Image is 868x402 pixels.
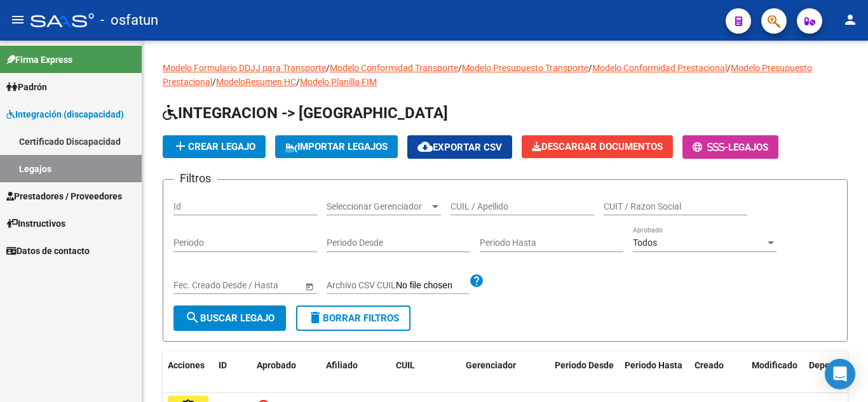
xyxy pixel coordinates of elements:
[752,360,797,370] span: Modificado
[302,279,316,293] button: Open calendar
[625,360,682,370] span: Periodo Hasta
[173,170,217,187] h3: Filtros
[633,238,657,248] span: Todos
[396,360,415,370] span: CUIL
[522,135,673,158] button: Descargar Documentos
[728,142,768,153] span: Legajos
[173,138,188,154] mat-icon: add
[257,360,296,370] span: Aprobado
[592,63,727,73] a: Modelo Conformidad Prestacional
[843,12,858,27] mat-icon: person
[417,139,433,154] mat-icon: cloud_download
[693,142,728,153] span: -
[219,360,227,370] span: ID
[550,352,620,394] datatable-header-cell: Periodo Desde
[396,280,469,291] input: Archivo CSV CUIL
[163,104,448,122] span: INTEGRACION -> [GEOGRAPHIC_DATA]
[6,189,122,203] span: Prestadores / Proveedores
[326,360,358,370] span: Afiliado
[308,312,399,324] span: Borrar Filtros
[555,360,614,370] span: Periodo Desde
[163,352,214,394] datatable-header-cell: Acciones
[469,273,484,288] mat-icon: help
[185,310,200,325] mat-icon: search
[224,280,286,291] input: End date
[6,217,65,231] span: Instructivos
[216,77,296,87] a: ModeloResumen HC
[6,244,90,258] span: Datos de contacto
[462,63,588,73] a: Modelo Presupuesto Transporte
[330,63,458,73] a: Modelo Conformidad Transporte
[163,135,266,158] button: Crear Legajo
[163,63,326,73] a: Modelo Formulario DDJJ para Transporte
[695,360,724,370] span: Creado
[285,141,388,152] span: IMPORTAR LEGAJOS
[327,201,430,212] span: Seleccionar Gerenciador
[809,360,862,370] span: Dependencia
[321,352,391,394] datatable-header-cell: Afiliado
[300,77,377,87] a: Modelo Planilla FIM
[417,142,502,153] span: Exportar CSV
[682,135,778,159] button: -Legajos
[825,359,855,389] div: Open Intercom Messenger
[173,280,213,291] input: Start date
[308,310,323,325] mat-icon: delete
[10,12,25,27] mat-icon: menu
[461,352,550,394] datatable-header-cell: Gerenciador
[252,352,302,394] datatable-header-cell: Aprobado
[689,352,747,394] datatable-header-cell: Creado
[100,6,158,34] span: - osfatun
[466,360,516,370] span: Gerenciador
[620,352,689,394] datatable-header-cell: Periodo Hasta
[173,141,255,152] span: Crear Legajo
[391,352,461,394] datatable-header-cell: CUIL
[275,135,398,158] button: IMPORTAR LEGAJOS
[532,141,663,152] span: Descargar Documentos
[6,107,124,121] span: Integración (discapacidad)
[6,80,47,94] span: Padrón
[168,360,205,370] span: Acciones
[173,305,286,331] button: Buscar Legajo
[747,352,804,394] datatable-header-cell: Modificado
[407,135,512,159] button: Exportar CSV
[185,312,275,324] span: Buscar Legajo
[327,280,396,290] span: Archivo CSV CUIL
[214,352,252,394] datatable-header-cell: ID
[296,305,410,331] button: Borrar Filtros
[6,53,72,67] span: Firma Express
